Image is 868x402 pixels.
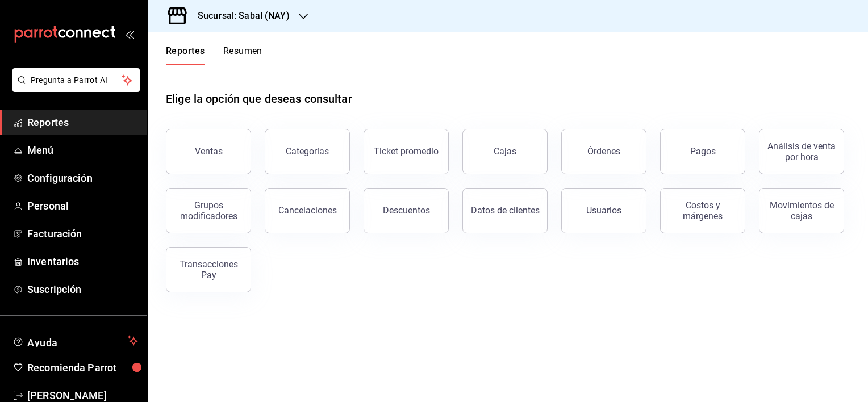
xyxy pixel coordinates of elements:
[462,188,548,233] button: Datos de clientes
[12,68,140,92] button: Pregunta a Parrot AI
[166,129,251,174] button: Ventas
[462,129,548,174] a: Cajas
[27,360,138,375] span: Recomienda Parrot
[494,145,517,158] div: Cajas
[471,205,540,216] div: Datos de clientes
[166,247,251,292] button: Transacciones Pay
[766,141,837,162] div: Análisis de venta por hora
[173,259,244,280] div: Transacciones Pay
[561,129,646,174] button: Órdenes
[27,254,138,269] span: Inventarios
[759,129,844,174] button: Análisis de venta por hora
[265,188,350,233] button: Cancelaciones
[561,188,646,233] button: Usuarios
[690,146,716,157] div: Pagos
[27,115,138,130] span: Reportes
[166,45,205,65] button: Reportes
[189,9,290,23] h3: Sucursal: Sabal (NAY)
[364,129,449,174] button: Ticket promedio
[8,82,140,94] a: Pregunta a Parrot AI
[27,282,138,297] span: Suscripción
[759,188,844,233] button: Movimientos de cajas
[660,129,745,174] button: Pagos
[364,188,449,233] button: Descuentos
[27,226,138,241] span: Facturación
[166,188,251,233] button: Grupos modificadores
[27,170,138,186] span: Configuración
[125,30,134,39] button: open_drawer_menu
[27,143,138,158] span: Menú
[766,200,837,221] div: Movimientos de cajas
[667,200,738,221] div: Costos y márgenes
[660,188,745,233] button: Costos y márgenes
[587,146,620,157] div: Órdenes
[166,45,262,65] div: navigation tabs
[383,205,430,216] div: Descuentos
[31,74,122,86] span: Pregunta a Parrot AI
[265,129,350,174] button: Categorías
[286,146,329,157] div: Categorías
[27,198,138,213] span: Personal
[586,205,621,216] div: Usuarios
[166,90,352,107] h1: Elige la opción que deseas consultar
[173,200,244,221] div: Grupos modificadores
[374,146,439,157] div: Ticket promedio
[278,205,337,216] div: Cancelaciones
[195,146,223,157] div: Ventas
[223,45,262,65] button: Resumen
[27,334,123,347] span: Ayuda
